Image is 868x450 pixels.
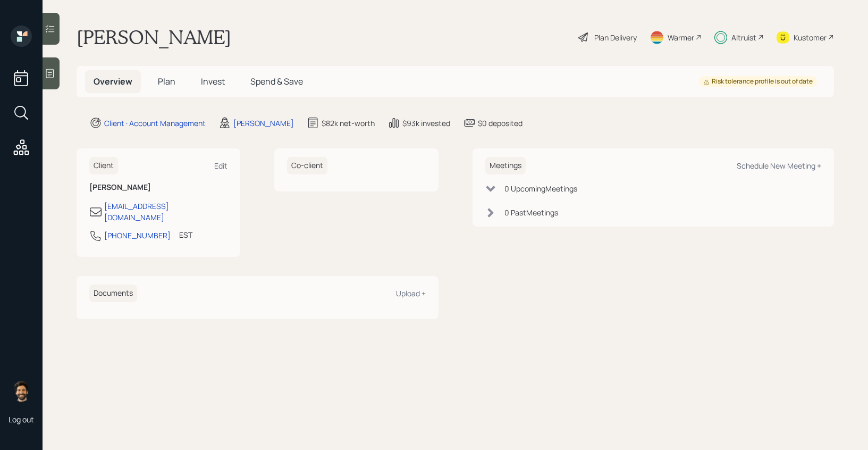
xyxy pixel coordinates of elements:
[233,118,294,129] div: [PERSON_NAME]
[287,157,327,174] h6: Co-client
[89,183,227,192] h6: [PERSON_NAME]
[214,161,227,171] div: Edit
[104,201,227,223] div: [EMAIL_ADDRESS][DOMAIN_NAME]
[737,161,821,171] div: Schedule New Meeting +
[504,207,558,218] div: 0 Past Meeting s
[594,32,637,43] div: Plan Delivery
[89,285,137,302] h6: Documents
[731,32,756,43] div: Altruist
[504,183,577,194] div: 0 Upcoming Meeting s
[94,76,132,87] span: Overview
[77,26,231,49] h1: [PERSON_NAME]
[402,118,450,129] div: $93k invested
[89,157,118,174] h6: Client
[250,76,303,87] span: Spend & Save
[794,32,827,43] div: Kustomer
[201,76,225,87] span: Invest
[478,118,523,129] div: $0 deposited
[179,229,192,240] div: EST
[9,414,34,424] div: Log out
[104,118,206,129] div: Client · Account Management
[11,380,32,402] img: eric-schwartz-headshot.png
[158,76,175,87] span: Plan
[703,77,813,86] div: Risk tolerance profile is out of date
[322,118,375,129] div: $82k net-worth
[396,288,426,298] div: Upload +
[104,230,171,241] div: [PHONE_NUMBER]
[668,32,694,43] div: Warmer
[485,157,526,174] h6: Meetings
